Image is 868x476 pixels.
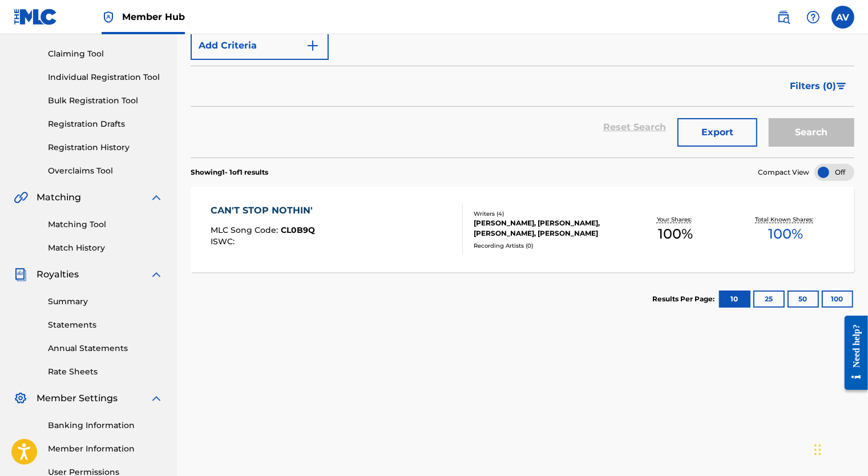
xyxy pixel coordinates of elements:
button: 10 [719,291,750,308]
span: Compact View [758,167,809,178]
a: Summary [48,296,163,308]
img: Top Rightsholder [102,10,115,24]
button: 100 [822,291,853,308]
img: expand [150,268,163,281]
div: [PERSON_NAME], [PERSON_NAME], [PERSON_NAME], [PERSON_NAME] [474,218,620,239]
img: filter [837,83,846,90]
p: Your Shares: [657,215,695,224]
p: Showing 1 - 1 of 1 results [191,167,268,178]
a: Registration Drafts [48,118,163,130]
a: Matching Tool [48,219,163,231]
button: Add Criteria [191,31,329,60]
a: CAN'T STOP NOTHIN'MLC Song Code:CL0B9QISWC:Writers (4)[PERSON_NAME], [PERSON_NAME], [PERSON_NAME]... [191,187,854,272]
div: User Menu [831,6,854,29]
p: Total Known Shares: [756,215,817,224]
a: Bulk Registration Tool [48,95,163,107]
img: help [806,10,820,24]
div: Drag [814,433,821,467]
img: Matching [14,191,28,204]
div: Recording Artists ( 0 ) [474,241,620,250]
a: Overclaims Tool [48,165,163,177]
img: MLC Logo [14,9,58,25]
span: ISWC : [211,236,237,247]
img: expand [150,191,163,204]
a: Registration History [48,142,163,154]
a: Rate Sheets [48,366,163,378]
a: Statements [48,319,163,331]
button: Filters (0) [783,72,854,100]
span: Matching [37,191,81,204]
img: Member Settings [14,392,27,405]
a: Claiming Tool [48,48,163,60]
a: Annual Statements [48,342,163,354]
img: Royalties [14,268,27,281]
iframe: Resource Center [836,307,868,399]
p: Results Per Page: [652,294,717,304]
span: Royalties [37,268,79,281]
img: search [777,10,790,24]
span: Filters ( 0 ) [790,79,836,93]
iframe: Chat Widget [811,421,868,476]
a: Member Information [48,443,163,455]
span: 100 % [769,224,804,244]
a: Individual Registration Tool [48,71,163,83]
span: Member Settings [37,392,118,405]
span: Member Hub [122,10,185,23]
button: 50 [788,291,819,308]
span: CL0B9Q [281,225,315,235]
img: expand [150,392,163,405]
div: Writers ( 4 ) [474,209,620,218]
div: Help [802,6,825,29]
span: 100 % [658,224,693,244]
a: Match History [48,242,163,254]
a: Banking Information [48,419,163,431]
div: CAN'T STOP NOTHIN' [211,204,318,217]
button: Export [677,118,757,147]
span: MLC Song Code : [211,225,281,235]
img: 9d2ae6d4665cec9f34b9.svg [306,39,320,53]
a: Public Search [772,6,795,29]
button: 25 [753,291,785,308]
